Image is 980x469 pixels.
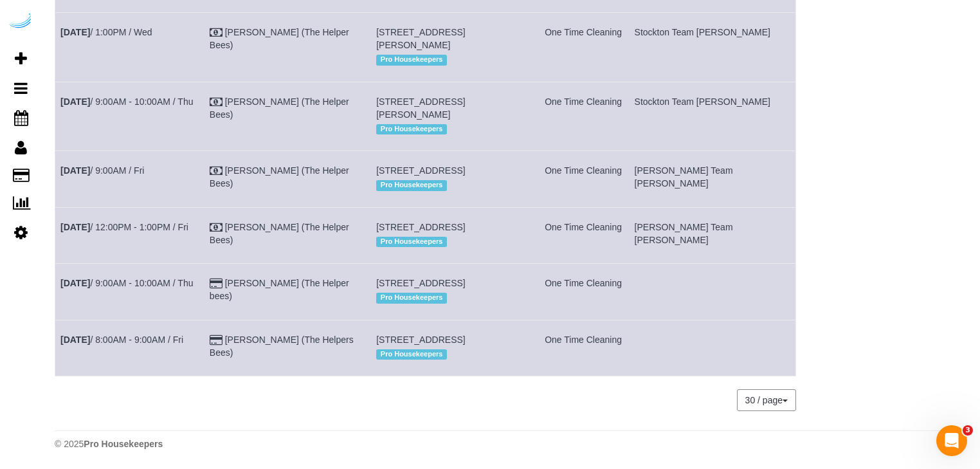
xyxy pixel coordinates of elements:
[210,222,349,245] a: [PERSON_NAME] (The Helper Bees)
[538,151,629,207] td: Frequency
[210,335,354,358] a: [PERSON_NAME] (The Helpers Bees)
[538,264,629,320] td: Frequency
[204,264,370,320] td: Customer
[538,207,629,263] td: Frequency
[376,234,532,250] div: Location
[371,207,538,263] td: Service location
[8,13,33,31] img: Automaid Logo
[376,124,447,134] span: Pro Housekeepers
[376,177,532,194] div: Location
[210,28,222,37] i: Check Payment
[60,278,193,288] a: [DATE]/ 9:00AM - 10:00AM / Thu
[204,207,370,263] td: Customer
[204,320,370,376] td: Customer
[210,336,222,345] i: Credit Card Payment
[629,151,795,207] td: Assigned to
[204,13,370,82] td: Customer
[538,320,629,376] td: Frequency
[60,165,90,176] b: [DATE]
[629,264,795,320] td: Assigned to
[376,237,447,247] span: Pro Housekeepers
[738,389,796,411] nav: Pagination navigation
[210,223,222,232] i: Check Payment
[210,279,222,288] i: Credit Card Payment
[376,278,465,288] span: [STREET_ADDRESS]
[629,320,795,376] td: Assigned to
[55,82,204,151] td: Schedule date
[629,82,795,151] td: Assigned to
[60,27,152,37] a: [DATE]/ 1:00PM / Wed
[204,82,370,151] td: Customer
[204,151,370,207] td: Customer
[376,349,447,360] span: Pro Housekeepers
[55,320,204,376] td: Schedule date
[376,290,532,306] div: Location
[60,165,144,176] a: [DATE]/ 9:00AM / Fri
[60,97,90,107] b: [DATE]
[60,222,188,232] a: [DATE]/ 12:00PM - 1:00PM / Fri
[60,97,193,107] a: [DATE]/ 9:00AM - 10:00AM / Thu
[376,165,465,176] span: [STREET_ADDRESS]
[936,425,967,456] iframe: Intercom live chat
[55,264,204,320] td: Schedule date
[60,27,90,37] b: [DATE]
[55,207,204,263] td: Schedule date
[629,13,795,82] td: Assigned to
[210,97,349,120] a: [PERSON_NAME] (The Helper Bees)
[538,82,629,151] td: Frequency
[210,278,349,301] a: [PERSON_NAME] (The Helper bees)
[210,165,349,189] a: [PERSON_NAME] (The Helper Bees)
[371,13,538,82] td: Service location
[376,293,447,303] span: Pro Housekeepers
[376,222,465,232] span: [STREET_ADDRESS]
[376,180,447,190] span: Pro Housekeepers
[737,389,796,411] button: 30 / page
[376,51,532,68] div: Location
[376,97,465,120] span: [STREET_ADDRESS][PERSON_NAME]
[376,55,447,65] span: Pro Housekeepers
[371,264,538,320] td: Service location
[60,222,90,232] b: [DATE]
[376,121,532,138] div: Location
[376,335,465,345] span: [STREET_ADDRESS]
[963,425,973,436] span: 3
[371,151,538,207] td: Service location
[376,27,465,50] span: [STREET_ADDRESS][PERSON_NAME]
[376,346,532,363] div: Location
[60,335,183,345] a: [DATE]/ 8:00AM - 9:00AM / Fri
[629,207,795,263] td: Assigned to
[210,98,222,107] i: Check Payment
[538,13,629,82] td: Frequency
[371,320,538,376] td: Service location
[84,439,163,449] strong: Pro Housekeepers
[371,82,538,151] td: Service location
[210,27,349,50] a: [PERSON_NAME] (The Helper Bees)
[210,167,222,176] i: Check Payment
[55,13,204,82] td: Schedule date
[60,335,90,345] b: [DATE]
[55,151,204,207] td: Schedule date
[60,278,90,288] b: [DATE]
[55,437,967,450] div: © 2025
